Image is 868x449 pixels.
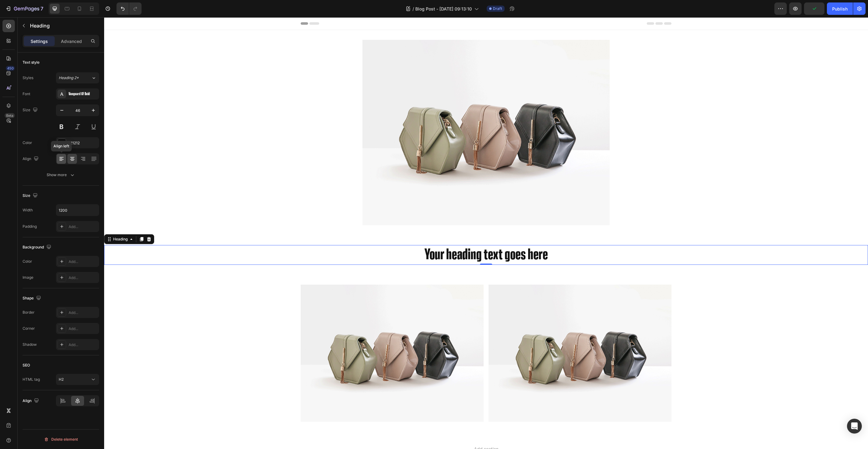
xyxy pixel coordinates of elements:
div: Corner [23,326,35,331]
div: Add... [69,326,98,332]
p: 7 [40,5,43,12]
div: Width [23,207,33,213]
p: Settings [31,38,48,44]
p: Heading [30,22,97,29]
div: Delete element [44,436,78,443]
span: Heading 2* [59,75,79,81]
div: Show more [47,172,75,178]
div: Publish [832,6,848,12]
div: Vanguard CF Bold [69,91,98,97]
div: Border [23,310,35,315]
span: / [413,6,414,12]
img: image_demo.jpg [384,267,567,405]
div: Shape [23,294,42,303]
img: image_demo.jpg [197,267,379,405]
img: image_demo.jpg [258,23,506,208]
button: 7 [2,2,46,15]
input: Auto [56,205,99,216]
div: Add... [69,259,98,265]
div: Beta [5,113,15,118]
div: Background [23,243,53,252]
button: Show more [23,169,99,180]
h2: Rich Text Editor. Editing area: main [197,228,567,248]
div: Size [23,192,39,200]
button: Publish [827,2,853,15]
div: Undo/Redo [116,2,142,15]
div: Padding [23,224,37,229]
div: Add... [69,310,98,316]
div: Heading [8,219,25,225]
iframe: Design area [104,17,868,449]
button: Heading 2* [56,72,99,83]
div: Shadow [23,342,37,347]
div: Color [23,140,32,146]
span: Add section [367,428,397,435]
div: 121212 [69,140,98,146]
p: Advanced [61,38,82,44]
div: Font [23,91,30,97]
p: Your heading text goes here [197,228,567,247]
div: Align [23,397,40,405]
span: Blog Post - [DATE] 09:13:10 [415,6,472,12]
div: Add... [69,275,98,281]
div: Add... [69,342,98,348]
div: 450 [6,66,15,71]
div: SEO [23,362,30,368]
div: Add... [69,224,98,230]
button: H2 [56,374,99,385]
div: Image [23,275,33,280]
span: Draft [493,6,502,11]
button: Delete element [23,434,99,444]
div: Color [23,259,32,264]
div: Text style [23,60,40,65]
div: Open Intercom Messenger [847,419,862,434]
div: Align [23,155,40,163]
span: H2 [59,377,64,382]
div: Size [23,106,39,114]
div: Styles [23,75,33,81]
div: HTML tag [23,377,40,382]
